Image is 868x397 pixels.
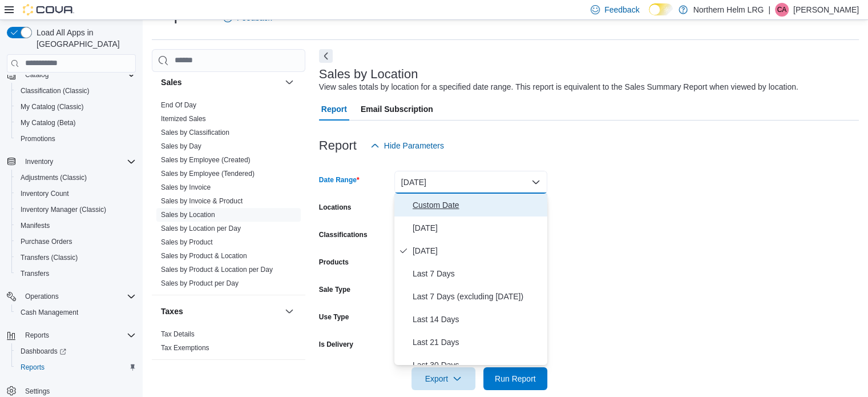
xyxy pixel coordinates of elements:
[152,327,305,359] div: Taxes
[413,290,543,303] span: Last 7 Days (excluding [DATE])
[21,290,63,303] button: Operations
[161,266,273,274] a: Sales by Product & Location per Day
[418,367,469,390] span: Export
[161,115,206,123] a: Itemized Sales
[16,251,82,264] a: Transfers (Classic)
[16,219,136,232] span: Manifests
[161,224,241,233] span: Sales by Location per Day
[16,187,74,200] a: Inventory Count
[21,347,66,356] span: Dashboards
[413,244,543,258] span: [DATE]
[11,83,140,99] button: Classification (Classic)
[2,288,140,304] button: Operations
[319,49,333,63] button: Next
[319,175,360,185] label: Date Range
[16,84,94,98] a: Classification (Classic)
[16,344,136,358] span: Dashboards
[21,134,55,143] span: Promotions
[16,132,60,146] a: Promotions
[161,155,251,165] span: Sales by Employee (Created)
[16,235,136,248] span: Purchase Orders
[161,101,196,110] span: End Of Day
[319,67,418,81] h3: Sales by Location
[11,202,140,218] button: Inventory Manager (Classic)
[11,359,140,375] button: Reports
[25,387,50,396] span: Settings
[21,269,49,278] span: Transfers
[16,219,54,232] a: Manifests
[21,68,136,82] span: Catalog
[25,292,59,301] span: Operations
[21,86,90,95] span: Classification (Classic)
[282,304,296,318] button: Taxes
[411,367,475,390] button: Export
[161,197,243,206] span: Sales by Invoice & Product
[161,344,209,352] a: Tax Exemptions
[2,327,140,343] button: Reports
[361,98,433,121] span: Email Subscription
[161,210,215,219] span: Sales by Location
[161,77,280,88] button: Sales
[21,189,69,198] span: Inventory Count
[25,157,53,166] span: Inventory
[21,221,50,230] span: Manifests
[21,290,136,303] span: Operations
[319,139,357,153] h3: Report
[161,77,182,88] h3: Sales
[11,304,140,320] button: Cash Management
[21,363,45,372] span: Reports
[16,203,111,216] a: Inventory Manager (Classic)
[282,75,296,89] button: Sales
[21,173,87,182] span: Adjustments (Classic)
[16,306,136,319] span: Cash Management
[319,340,353,349] label: Is Delivery
[161,238,213,247] span: Sales by Product
[161,306,280,317] button: Taxes
[319,203,352,212] label: Locations
[16,235,77,248] a: Purchase Orders
[161,128,229,137] span: Sales by Classification
[366,134,449,157] button: Hide Parameters
[384,140,444,151] span: Hide Parameters
[319,258,349,267] label: Products
[2,67,140,83] button: Catalog
[161,156,251,164] a: Sales by Employee (Created)
[793,3,859,17] p: [PERSON_NAME]
[161,330,195,338] a: Tax Details
[16,203,136,216] span: Inventory Manager (Classic)
[319,285,350,294] label: Sale Type
[21,205,106,214] span: Inventory Manager (Classic)
[16,84,136,98] span: Classification (Classic)
[649,15,649,16] span: Dark Mode
[21,102,84,111] span: My Catalog (Classic)
[319,312,349,322] label: Use Type
[161,197,243,205] a: Sales by Invoice & Product
[161,279,239,287] a: Sales by Product per Day
[16,100,88,114] a: My Catalog (Classic)
[16,171,136,185] span: Adjustments (Classic)
[11,170,140,186] button: Adjustments (Classic)
[161,129,229,137] a: Sales by Classification
[11,99,140,115] button: My Catalog (Classic)
[23,4,74,15] img: Cova
[321,98,347,121] span: Report
[21,308,78,317] span: Cash Management
[16,251,136,264] span: Transfers (Classic)
[16,344,71,358] a: Dashboards
[161,169,255,178] span: Sales by Employee (Tendered)
[16,360,136,374] span: Reports
[161,142,201,151] span: Sales by Day
[21,328,136,342] span: Reports
[775,3,789,17] div: Caleb Alcock
[16,116,136,130] span: My Catalog (Beta)
[16,267,136,280] span: Transfers
[16,360,49,374] a: Reports
[11,234,140,250] button: Purchase Orders
[16,116,80,130] a: My Catalog (Beta)
[394,194,547,365] div: Select listbox
[21,155,136,169] span: Inventory
[11,131,140,147] button: Promotions
[21,328,54,342] button: Reports
[413,358,543,372] span: Last 30 Days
